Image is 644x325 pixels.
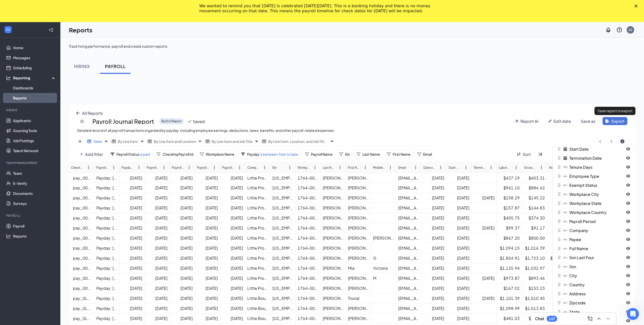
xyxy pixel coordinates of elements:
span: is paid [139,152,150,156]
div: [EMAIL_ADDRESS][DOMAIN_NAME] [398,195,419,200]
span: Exempt Status [569,183,597,188]
span: Save as [581,119,595,124]
div: [DATE] [449,225,469,231]
button: ellipsis-vertical icon [335,164,345,172]
span: Saved [193,119,205,124]
div: [DATE] [172,225,193,231]
div: By Line Item [110,137,146,146]
div: [DATE] [172,235,193,241]
span: Payroll Name [311,152,333,156]
button: ellipsis-vertical icon [310,164,320,172]
button: plus icon [75,137,85,145]
div: Net Pay (Sum) [549,165,561,170]
a: Applicants [13,116,56,126]
span: Report AI [520,119,538,124]
div: Payday: [DATE] | PayPeriod: [DATE] - [DATE] [96,215,117,221]
span: Payroll Journal Report [92,118,154,124]
div: [DATE] [147,205,168,210]
button: sidebar-flip icon [536,150,545,158]
button: eye-open icon [623,190,633,198]
div: Company Legal Name [247,165,259,170]
div: [EMAIL_ADDRESS][DOMAIN_NAME] [398,205,419,210]
div: Track hiring performance, payroll and create custom reports [69,44,167,49]
div: 147 [549,317,555,321]
button: ellipsis-vertical icon [184,164,194,172]
div: Little Prospect LLC [247,185,268,190]
span: Payee [569,237,581,242]
div: $145.22 [524,195,545,200]
h1: Reports [69,26,92,34]
div: Labor Cost (Sum) [499,165,511,170]
span: Full Name [569,246,588,251]
span: Payroll Status [116,152,139,156]
div: $818.79 [549,185,570,190]
div: $332.56 [549,215,570,221]
div: $133.75 [549,205,570,210]
div: [DATE] [423,205,444,210]
button: pencil icon [545,117,574,125]
div: [DATE] [147,195,168,200]
a: Documents [13,188,56,198]
div: [DATE] [449,195,469,200]
span: Employee Type [569,174,599,179]
div: Last Name [323,165,335,170]
div: pay_00pOnHS0fzhc1JdCmdoQ [73,195,92,200]
div: [PERSON_NAME] [323,225,344,231]
div: [DATE] [122,175,142,181]
div: [DATE] [147,185,168,190]
div: Close [634,5,639,8]
a: Dashboards [13,83,56,93]
button: ellipsis-vertical icon [260,164,270,172]
div: Payday: [DATE] | PayPeriod: [DATE] - [DATE] [96,225,117,231]
div: Zipcode [553,298,623,307]
div: [DATE] [449,215,469,221]
a: Scheduling [13,63,56,73]
div: [DATE] [222,215,243,221]
div: [DATE] [197,195,218,200]
button: ellipsis-vertical icon [84,164,94,172]
button: angle-right icon [606,137,616,145]
div: Termination Date [553,154,623,162]
div: First Name [348,165,360,170]
span: Payroll Period [569,219,596,224]
div: [EMAIL_ADDRESS][DOMAIN_NAME] [398,225,419,231]
div: [PERSON_NAME] [323,195,344,200]
button: ellipsis-vertical icon [234,164,245,172]
div: [PERSON_NAME] [323,205,344,210]
button: eye-open icon [623,308,633,316]
div: [DATE] [197,175,218,181]
div: [DATE] [474,195,495,200]
div: Payroll Approval Deadline (Day) [197,165,209,170]
div: [PERSON_NAME] [323,185,344,190]
div: 1764-0007 [GEOGRAPHIC_DATA] [298,185,318,190]
div: $372.45 [549,175,570,181]
div: Little Prospect LLC [247,195,268,200]
span: Workplace Name [206,152,234,156]
div: [DATE] [197,205,218,210]
div: By Line Item and Location [146,137,204,146]
div: State [553,307,623,316]
span: Ssn [569,264,576,269]
div: [PERSON_NAME] [348,215,369,221]
span: Start Date [569,146,589,152]
div: [DATE] [423,225,444,231]
div: Little Prospect LLC [247,175,268,181]
button: undefined icon [578,117,598,125]
div: [DATE] [147,215,168,221]
div: [DATE] [172,205,193,210]
div: Little Prospect LLC [247,205,268,210]
a: Team [13,168,56,178]
button: ellipsis-vertical icon [511,164,521,172]
div: [PERSON_NAME] [348,175,369,181]
iframe: Intercom live chat [627,308,639,320]
div: [DATE] [449,185,469,190]
div: Payday: [DATE] | PayPeriod: [DATE] - [DATE] [96,195,117,200]
a: Job Postings [13,136,56,146]
div: [US_EMPLOYER_IDENTIFICATION_NUMBER] [272,225,293,231]
div: $405.75 [499,215,520,221]
span: By Line Item [118,139,138,144]
div: Country [553,280,623,289]
div: [DATE] [222,195,243,200]
svg: ComposeMessage [587,316,593,322]
div: Address [553,289,623,298]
